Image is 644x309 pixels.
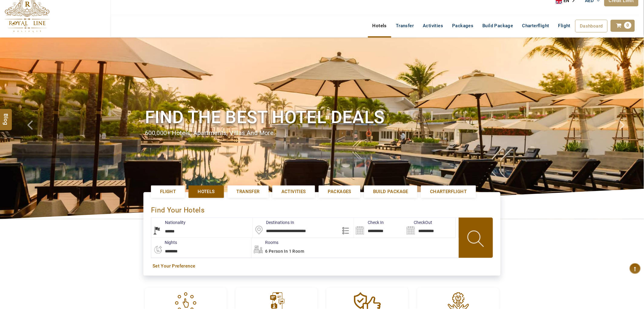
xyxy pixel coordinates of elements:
[151,186,185,198] a: Flight
[354,218,405,238] input: Search
[364,186,417,198] a: Build Package
[153,263,491,269] a: Set Your Preference
[160,189,176,195] span: Flight
[354,219,384,225] label: Check In
[391,20,418,32] a: Transfer
[580,23,603,29] span: Dashboard
[430,189,467,195] span: Charterflight
[189,186,224,198] a: Hotels
[151,239,177,245] label: nights
[251,239,278,245] label: Rooms
[368,20,391,32] a: Hotels
[151,219,186,225] label: Nationality
[272,186,315,198] a: Activities
[265,249,304,254] span: 6 Person in 1 Room
[558,23,570,29] span: Flight
[419,20,448,32] a: Activities
[328,189,351,195] span: Packages
[145,106,499,129] h1: Find the best hotel deals
[421,186,476,198] a: Charterflight
[624,22,632,29] span: 0
[405,219,432,225] label: CheckOut
[319,186,360,198] a: Packages
[198,189,215,195] span: Hotels
[448,20,478,32] a: Packages
[373,189,408,195] span: Build Package
[253,219,294,225] label: Destinations In
[237,189,260,195] span: Transfer
[281,189,306,195] span: Activities
[611,20,635,32] a: 0
[405,218,455,238] input: Search
[145,129,499,137] div: 600,000+ hotels, apartments, villas and more.
[518,20,554,32] a: Charterflight
[522,23,549,28] span: Charterflight
[554,20,575,26] a: Flight
[478,20,518,32] a: Build Package
[151,200,493,218] div: Find Your Hotels
[228,186,269,198] a: Transfer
